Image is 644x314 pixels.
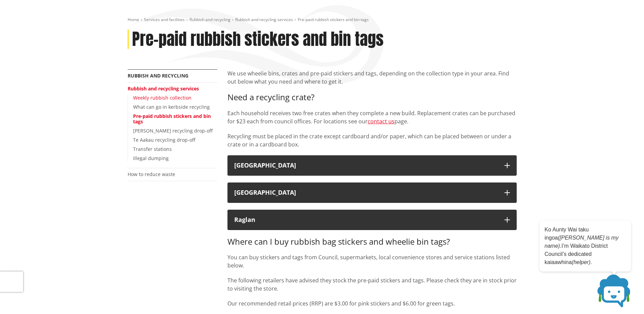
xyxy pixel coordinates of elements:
a: What can go in kerbside recycling [133,104,210,110]
a: Home [128,17,139,22]
p: Recycling must be placed in the crate except cardboard and/or paper, which can be placed between ... [227,132,517,149]
a: Weekly rubbish collection [133,94,191,101]
a: Illegal dumping [133,155,169,161]
div: Raglan [234,216,498,223]
a: contact us [368,118,394,125]
a: [PERSON_NAME] recycling drop-off [133,127,213,134]
button: [GEOGRAPHIC_DATA] [227,155,517,176]
a: How to reduce waste [128,171,175,177]
h3: Where can I buy rubbish bag stickers and wheelie bin tags? [227,237,517,247]
a: Transfer stations [133,146,172,152]
button: [GEOGRAPHIC_DATA] [227,182,517,203]
a: Te Aakau recycling drop-off [133,137,195,143]
p: Ko Aunty Wai taku ingoa I’m Waikato District Council’s dedicated kaiaawhina . [545,226,626,266]
h1: Pre-paid rubbish stickers and bin tags [132,30,384,49]
a: Rubbish and recycling services [128,85,199,92]
div: [GEOGRAPHIC_DATA] [234,162,498,169]
div: [GEOGRAPHIC_DATA] [234,189,498,196]
span: Pre-paid rubbish stickers and bin tags [298,17,369,22]
a: Pre-paid rubbish stickers and bin tags [133,113,211,125]
a: Rubbish and recycling [128,72,188,79]
p: Each household receives two free crates when they complete a new build. Replacement crates can be... [227,109,517,125]
a: Rubbish and recycling services [235,17,293,22]
button: Raglan [227,210,517,230]
a: Services and facilities [144,17,185,22]
nav: breadcrumb [128,17,517,23]
h3: Need a recycling crate? [227,92,517,102]
p: The following retailers have advised they stock the pre-paid stickers and tags. Please check they... [227,276,517,293]
em: (helper) [572,259,590,265]
a: Rubbish and recycling [189,17,231,22]
p: You can buy stickers and tags from Council, supermarkets, local convenience stores and service st... [227,253,517,269]
em: ([PERSON_NAME] is my name). [545,235,619,249]
p: We use wheelie bins, crates and pre-paid stickers and tags, depending on the collection type in y... [227,69,517,86]
p: Our recommended retail prices (RRP) are $3.00 for pink stickers and $6.00 for green tags. [227,299,517,308]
